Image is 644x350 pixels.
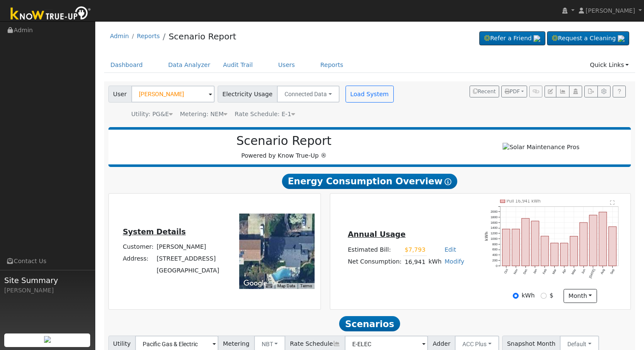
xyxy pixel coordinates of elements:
span: User [108,86,132,103]
text: Dec [522,268,528,275]
span: Alias: HE1 [235,111,295,117]
text: 1800 [491,215,498,219]
a: Quick Links [583,57,635,73]
rect: onclick="" [512,229,520,266]
img: retrieve [533,35,540,42]
text: 0 [496,264,498,268]
a: Admin [110,33,129,39]
text: Aug [600,268,606,275]
text: kWh [485,232,489,241]
span: [PERSON_NAME] [586,7,635,14]
text: Pull 16,941 kWh [507,199,541,203]
td: [GEOGRAPHIC_DATA] [155,265,221,277]
td: [PERSON_NAME] [155,241,221,253]
button: Connected Data [277,86,340,103]
div: Powered by Know True-Up ® [113,134,456,160]
span: PDF [505,89,520,94]
text: Mar [552,268,558,275]
td: kWh [427,256,443,268]
text: [DATE] [589,268,596,279]
text: 1400 [491,226,498,230]
input: Select a User [131,86,215,103]
button: Export Interval Data [584,86,597,97]
rect: onclick="" [599,212,607,266]
span: Site Summary [4,275,91,286]
rect: onclick="" [580,222,587,266]
text: Feb [542,268,547,275]
div: Metering: NEM [180,110,227,119]
img: retrieve [44,336,51,343]
text: 1000 [491,237,498,241]
text: Jan [532,268,538,275]
i: Show Help [445,178,451,185]
img: Know True-Up [6,5,95,24]
a: Reports [137,33,160,39]
label: kWh [522,291,535,300]
a: Scenario Report [169,31,236,42]
text: 800 [492,242,498,246]
td: Net Consumption: [346,256,403,268]
rect: onclick="" [561,243,568,266]
span: Energy Consumption Overview [282,174,457,189]
img: Solar Maintenance Pros [503,143,579,152]
rect: onclick="" [531,221,539,266]
img: retrieve [618,35,625,42]
u: System Details [123,228,186,236]
rect: onclick="" [609,227,616,266]
button: Recent [470,86,499,97]
u: Annual Usage [348,230,405,239]
text: 200 [492,258,498,262]
text: Jun [581,268,586,275]
label: $ [550,291,553,300]
div: [PERSON_NAME] [4,286,91,295]
input: $ [541,293,547,299]
a: Audit Trail [217,57,259,73]
td: Estimated Bill: [346,244,403,256]
span: Electricity Usage [218,86,277,103]
a: Modify [445,258,464,265]
a: Refer a Friend [479,31,545,46]
button: Map Data [277,283,295,289]
button: Settings [597,86,611,97]
a: Edit [445,246,456,253]
td: $7,793 [403,244,427,256]
text: 1200 [491,231,498,235]
rect: onclick="" [551,243,558,266]
button: Multi-Series Graph [556,86,569,97]
text: Apr [561,268,567,275]
a: Dashboard [104,57,149,73]
span: Scenarios [339,316,400,331]
rect: onclick="" [541,236,549,266]
img: Google [241,278,269,289]
rect: onclick="" [589,215,597,266]
td: Customer: [121,241,155,253]
a: Terms (opens in new tab) [300,283,312,288]
rect: onclick="" [570,236,578,266]
rect: onclick="" [522,218,529,266]
text: May [571,268,577,275]
text: 600 [492,248,498,252]
button: PDF [501,86,527,97]
button: Edit User [544,86,556,97]
a: Help Link [613,86,626,97]
td: Address: [121,253,155,265]
text: 2000 [491,210,498,214]
button: Load System [345,86,394,103]
a: Request a Cleaning [547,31,629,46]
a: Data Analyzer [162,57,217,73]
text: 1600 [491,221,498,225]
a: Reports [314,57,350,73]
a: Open this area in Google Maps (opens a new window) [241,278,269,289]
rect: onclick="" [502,229,510,266]
text: 400 [492,253,498,257]
text: Sep [610,268,616,275]
text: Nov [513,268,519,275]
button: Keyboard shortcuts [266,283,272,289]
div: Utility: PG&E [131,110,173,119]
td: [STREET_ADDRESS] [155,253,221,265]
text: Oct [503,268,509,274]
button: month [564,289,597,303]
input: kWh [513,293,519,299]
button: Login As [569,86,582,97]
a: Users [272,57,301,73]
